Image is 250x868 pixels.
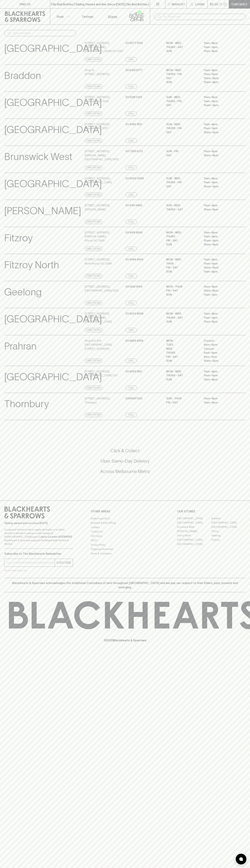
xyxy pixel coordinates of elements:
p: [GEOGRAPHIC_DATA] [4,41,102,56]
p: FRI - SAT [166,355,198,359]
p: 11am – 8pm [204,285,236,289]
p: 11am – 8pm [204,231,236,235]
input: Search stores [13,30,73,36]
a: Call [125,274,137,278]
p: Closed – [204,339,236,343]
p: 11am – 9pm [204,316,236,320]
p: 03 9381 2129 [125,95,142,99]
img: bubble-icon [239,857,243,861]
p: 10am – 8pm [204,243,236,247]
p: MON - WED [166,41,198,45]
p: Fitzroy North [4,258,59,272]
h5: Uber Same-Day Delivery [4,458,246,464]
p: SUN [166,359,198,363]
a: Careers [91,525,159,529]
a: Directions [85,328,102,332]
a: [GEOGRAPHIC_DATA] [177,516,211,521]
p: [PERSON_NAME] [4,203,81,218]
p: Sun - Thur [166,396,198,401]
p: MON - WED [166,312,198,316]
p: 03 5242 8109 [125,285,142,289]
p: SUN [166,293,198,297]
a: [PERSON_NAME] [177,529,211,533]
p: 9am – 7pm [204,355,236,359]
p: TUES [166,343,198,347]
p: THURS - FRI [166,180,198,184]
p: 10am – 8pm [204,289,236,293]
a: Gift Cards [91,534,159,538]
p: FRI - SAT [166,239,198,243]
a: Directions [85,111,102,116]
p: 11am – 8pm [204,320,236,324]
p: $0.00 [210,2,218,6]
a: [GEOGRAPHIC_DATA] [177,521,211,525]
p: 10am – 8pm [204,153,236,158]
p: 11am – 9pm [204,126,236,130]
p: 11am – 8pm [204,176,236,181]
p: THURS - FRI [166,126,198,130]
a: Directions [85,413,102,417]
p: [STREET_ADDRESS] , Brunswick VIC 3056 [85,95,110,103]
p: 11am – 8pm [204,378,236,382]
p: 11am – 8pm [204,68,236,72]
p: Tastings [82,14,93,19]
a: Call [125,220,137,224]
p: 11am – 8pm [204,396,236,401]
p: MON - WED [166,68,198,72]
a: Call [125,328,137,332]
p: 10am – 8pm [204,80,236,84]
p: 11am – 9pm [204,401,236,405]
p: 11am – 8pm [204,49,236,53]
p: Closed – [204,347,236,351]
a: Call [125,138,137,143]
p: 0399697225 [125,396,142,401]
p: Stores [108,14,117,19]
p: SUN - WED [166,203,198,208]
p: [GEOGRAPHIC_DATA] [4,122,102,137]
p: 11am – 8pm [204,41,236,45]
p: MON - WED [166,258,198,262]
p: 02 6128 0777 [125,68,143,72]
p: Shop 15 , [STREET_ADDRESS] [85,68,109,76]
a: Directions [85,84,102,89]
p: THURS - SAT [166,373,198,378]
p: SAT [166,103,198,107]
p: Shop 813-814 [GEOGRAPHIC_DATA] , [STREET_ADDRESS] [85,339,125,351]
a: Business & Bulk Gifting [91,521,159,525]
p: FIND US [19,2,31,6]
p: THURS [166,351,198,355]
p: Fitzroy [4,231,33,245]
p: SUN - WED [166,95,198,99]
p: THUR [166,262,198,266]
a: Directions [85,301,102,305]
p: [STREET_ADDRESS] , North Fitzroy VIC 3068 [85,258,112,266]
p: 11am – 8pm [204,258,236,262]
p: THURS - FRI [166,72,198,76]
p: SUN [166,320,198,324]
p: 11am – 8pm [204,122,236,126]
p: [STREET_ADDRESS] , [PERSON_NAME] [85,203,110,211]
p: SUN [166,243,198,247]
p: 03 9428 1801 [125,370,142,374]
p: 03 9826 8768 [125,339,143,343]
p: 11am – 9pm [204,180,236,184]
p: Blackhearts & Sparrows acknowledges the traditional Custodians of land throughout [GEOGRAPHIC_DAT... [7,581,243,589]
p: SUN - WED [166,122,198,126]
p: 03 9415 8092 [125,231,143,235]
p: Wishlist [172,2,185,6]
p: THURS - SAT [166,45,198,49]
p: Brunswick West [4,149,72,164]
a: Directions [85,247,102,251]
p: [STREET_ADDRESS][PERSON_NAME] , Fitzroy VIC 3065 [85,231,125,243]
p: THURS [166,235,198,239]
p: SAT [166,130,198,134]
p: 11am – 9pm [204,373,236,378]
p: SUN [166,49,198,53]
a: Call [125,193,137,197]
h5: Click & Collect [4,448,246,454]
a: Prahran [211,538,246,542]
p: MON [166,339,198,343]
p: THURS - FRI [166,99,198,103]
p: SUN [166,80,198,84]
p: 10am – 9pm [204,130,236,134]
